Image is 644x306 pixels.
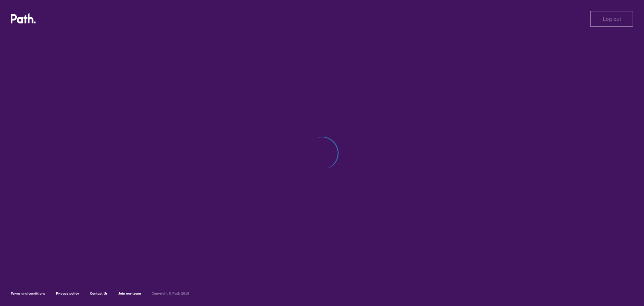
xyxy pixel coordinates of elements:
[118,291,141,296] a: Join our team
[152,292,189,296] h6: Copyright © Path 2018
[11,291,45,296] a: Terms and conditions
[590,11,633,27] button: Log out
[603,16,621,22] span: Log out
[56,291,79,296] a: Privacy policy
[90,291,108,296] a: Contact Us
